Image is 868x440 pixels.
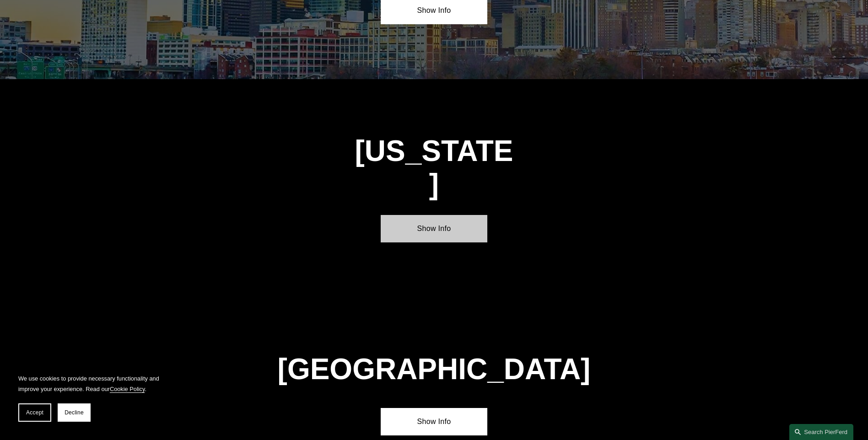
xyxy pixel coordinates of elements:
[58,403,91,422] button: Decline
[789,424,853,440] a: Search this site
[26,409,43,416] span: Accept
[381,408,487,435] a: Show Info
[274,353,594,386] h1: [GEOGRAPHIC_DATA]
[18,403,51,422] button: Accept
[354,134,514,201] h1: [US_STATE]
[381,215,487,242] a: Show Info
[110,386,145,392] a: Cookie Policy
[65,409,84,416] span: Decline
[9,364,174,431] section: Cookie banner
[18,373,165,394] p: We use cookies to provide necessary functionality and improve your experience. Read our .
